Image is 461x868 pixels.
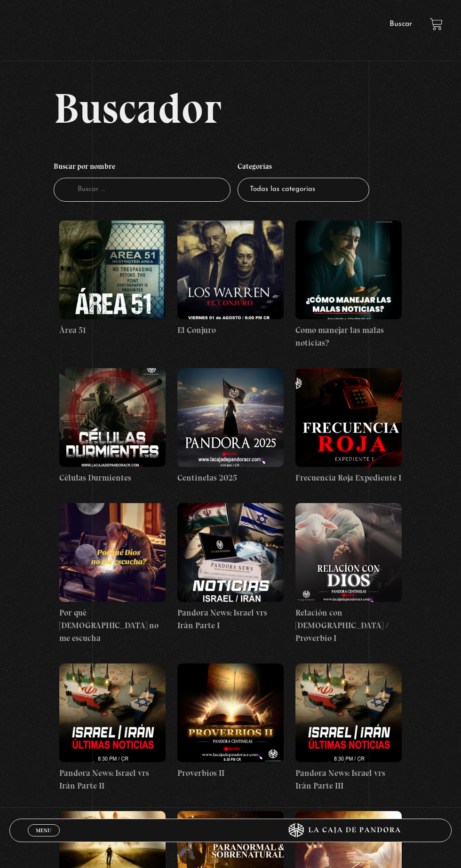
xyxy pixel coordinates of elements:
[54,158,230,178] h4: Buscar por nombre
[389,20,412,28] a: Buscar
[59,607,166,645] h4: Por qué [DEMOGRAPHIC_DATA] no me escucha
[177,368,284,484] a: Centinelas 2025
[295,503,402,645] a: Relación con [DEMOGRAPHIC_DATA] / Proverbio I
[59,324,166,337] h4: Área 51
[295,663,402,792] a: Pandora News: Israel vrs Irán Parte III
[59,221,166,337] a: Área 51
[59,503,166,645] a: Por qué [DEMOGRAPHIC_DATA] no me escucha
[177,221,284,337] a: El Conjuro
[295,368,402,484] a: Frecuencia Roja Expediente I
[33,835,55,842] span: Cerrar
[177,503,284,632] a: Pandora News: Israel vrs Irán Parte I
[59,767,166,792] h4: Pandora News: Israel vrs Irán Parte II
[295,324,402,349] h4: Como manejar las malas noticias?
[238,158,369,178] h4: Categorías
[177,767,284,780] h4: Proverbios II
[177,472,284,484] h4: Centinelas 2025
[177,324,284,337] h4: El Conjuro
[177,607,284,632] h4: Pandora News: Israel vrs Irán Parte I
[36,828,51,833] span: Menu
[59,472,166,484] h4: Células Durmientes
[295,607,402,645] h4: Relación con [DEMOGRAPHIC_DATA] / Proverbio I
[59,368,166,484] a: Células Durmientes
[59,663,166,792] a: Pandora News: Israel vrs Irán Parte II
[430,18,443,31] a: View your shopping cart
[295,767,402,792] h4: Pandora News: Israel vrs Irán Parte III
[54,87,452,129] h2: Buscador
[295,221,402,349] a: Como manejar las malas noticias?
[177,663,284,780] a: Proverbios II
[295,472,402,484] h4: Frecuencia Roja Expediente I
